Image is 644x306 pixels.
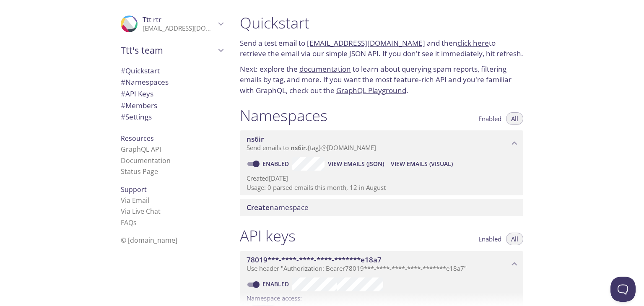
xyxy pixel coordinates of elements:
[121,185,147,194] span: Support
[121,44,216,56] span: Ttt's team
[610,277,636,302] iframe: Help Scout Beacon - Open
[261,160,292,168] a: Enabled
[240,226,296,245] h1: API keys
[114,88,230,100] div: API Keys
[240,130,523,156] div: ns6ir namespace
[121,77,169,87] span: Namespaces
[247,174,517,183] p: Created [DATE]
[121,207,161,216] a: Via Live Chat
[387,157,456,171] button: View Emails (Visual)
[336,86,406,95] a: GraphQL Playground
[114,39,230,61] div: Ttt's team
[325,157,387,171] button: View Emails (JSON)
[247,202,309,212] span: namespace
[114,65,230,77] div: Quickstart
[506,112,523,125] button: All
[114,10,230,38] div: Ttt rtr
[121,196,149,205] a: Via Email
[121,156,171,165] a: Documentation
[114,100,230,112] div: Members
[121,89,125,99] span: #
[240,199,523,216] div: Create namespace
[261,280,292,288] a: Enabled
[457,38,489,48] a: click here
[328,159,384,169] span: View Emails (JSON)
[247,291,302,303] label: Namespace access:
[506,233,523,245] button: All
[240,64,523,96] p: Next: explore the to learn about querying spam reports, filtering emails by tag, and more. If you...
[133,218,137,227] span: s
[247,183,517,192] p: Usage: 0 parsed emails this month, 12 in August
[240,38,523,59] p: Send a test email to and then to retrieve the email via our simple JSON API. If you don't see it ...
[121,101,125,110] span: #
[114,111,230,123] div: Team Settings
[121,236,177,245] span: © [DOMAIN_NAME]
[121,66,160,75] span: Quickstart
[143,24,216,33] p: [EMAIL_ADDRESS][DOMAIN_NAME]
[299,64,351,74] a: documentation
[121,134,154,143] span: Resources
[121,77,125,87] span: #
[121,218,137,227] a: FAQ
[121,145,161,154] a: GraphQL API
[143,15,161,24] span: Ttt rtr
[247,202,270,212] span: Create
[121,112,152,122] span: Settings
[473,233,506,245] button: Enabled
[121,167,158,176] a: Status Page
[114,76,230,88] div: Namespaces
[240,13,523,32] h1: Quickstart
[247,143,376,152] span: Send emails to . {tag} @[DOMAIN_NAME]
[121,101,157,110] span: Members
[121,112,125,122] span: #
[291,143,306,152] span: ns6ir
[307,38,425,48] a: [EMAIL_ADDRESS][DOMAIN_NAME]
[473,112,506,125] button: Enabled
[240,106,327,125] h1: Namespaces
[391,159,453,169] span: View Emails (Visual)
[121,89,153,99] span: API Keys
[121,66,125,75] span: #
[247,134,264,144] span: ns6ir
